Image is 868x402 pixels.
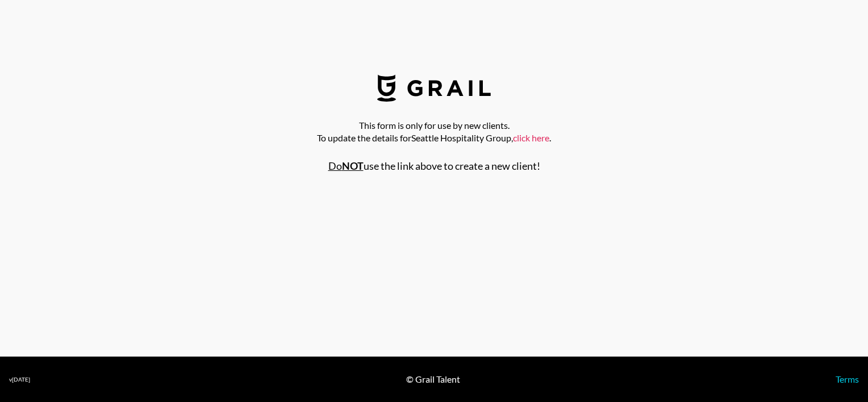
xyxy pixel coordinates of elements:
[328,160,364,172] u: Do
[836,374,859,384] a: Terms
[9,376,30,383] div: v [DATE]
[406,374,460,385] div: © Grail Talent
[9,120,859,174] div: This form is only for use by new clients.
[9,158,859,174] p: use the link above to create a new client!
[342,160,364,172] strong: NOT
[9,131,859,145] p: To update the details for Seattle Hospitality Group , .
[513,132,549,143] a: click here
[377,74,491,102] img: Grail Talent Logo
